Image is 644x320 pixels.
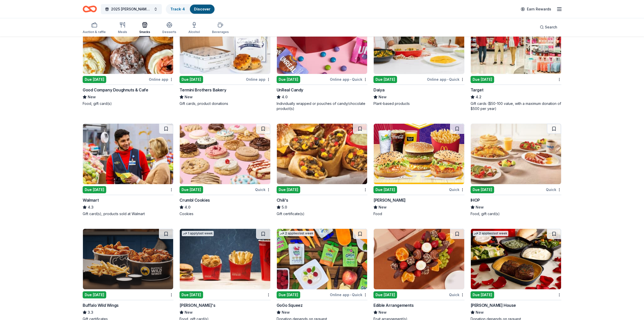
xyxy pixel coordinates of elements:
[546,186,561,193] div: Quick
[373,197,406,203] div: [PERSON_NAME]
[180,302,215,308] div: [PERSON_NAME]'s
[277,101,367,111] div: Individually wrapped or pouches of candy/chocolate product(s)
[379,204,387,210] span: New
[88,94,96,100] span: New
[277,302,303,308] div: GoGo Squeez
[373,76,397,83] div: Due [DATE]
[545,24,557,30] span: Search
[282,204,287,210] span: 5.0
[282,309,290,315] span: New
[83,211,173,216] div: Gift card(s), products sold at Walmart
[471,13,561,74] img: Image for Target
[101,4,162,14] button: 2025 [PERSON_NAME] auction
[88,309,93,315] span: 3.3
[379,94,387,100] span: New
[83,20,106,37] button: Auction & raffle
[471,291,494,298] div: Due [DATE]
[139,30,150,34] div: Snacks
[471,197,480,203] div: IHOP
[277,123,367,216] a: Image for Chili'sDue [DATE]Chili's5.0Gift certificate(s)
[166,4,215,14] button: Track· 4Discover
[476,204,484,210] span: New
[373,186,397,193] div: Due [DATE]
[373,302,414,308] div: Edible Arrangements
[185,309,193,315] span: New
[449,186,464,193] div: Quick
[277,211,367,216] div: Gift certificate(s)
[277,87,303,93] div: UnReal Candy
[180,186,203,193] div: Due [DATE]
[118,20,127,37] button: Meals
[374,124,464,184] img: Image for McDonald's
[473,231,508,236] div: 2 applies last week
[277,197,288,203] div: Chili's
[111,6,152,12] span: 2025 [PERSON_NAME] auction
[282,94,288,100] span: 4.0
[476,309,484,315] span: New
[373,101,464,106] div: Plant-based products
[373,13,464,106] a: Image for DaiyaDue [DATE]Online app•QuickDaiyaNewPlant-based products
[471,13,561,111] a: Image for Target3 applieslast weekDue [DATE]Target4.2Gift cards ($50-100 value, with a maximum do...
[83,13,173,106] a: Image for Good Company Doughnuts & CafeLocalDue [DATE]Online appGood Company Doughnuts & CafeNewF...
[471,124,561,184] img: Image for IHOP
[279,231,314,236] div: 2 applies last week
[83,302,119,308] div: Buffalo Wild Wings
[277,229,367,289] img: Image for GoGo Squeez
[471,211,561,216] div: Food, gift card(s)
[373,123,464,216] a: Image for McDonald'sDue [DATE]Quick[PERSON_NAME]NewFood
[449,292,464,298] div: Quick
[83,87,148,93] div: Good Company Doughnuts & Cafe
[170,7,185,11] a: Track· 4
[185,204,190,210] span: 4.0
[330,292,367,298] div: Online app Quick
[185,94,193,100] span: New
[180,87,226,93] div: Termini Brothers Bakery
[277,13,367,111] a: Image for UnReal Candy5 applieslast weekDue [DATE]Online app•QuickUnReal Candy4.0Individually wra...
[277,291,300,298] div: Due [DATE]
[277,186,300,193] div: Due [DATE]
[83,291,106,298] div: Due [DATE]
[118,30,127,34] div: Meals
[180,124,270,184] img: Image for Crumbl Cookies
[88,204,94,210] span: 4.3
[471,123,561,216] a: Image for IHOPDue [DATE]QuickIHOPNewFood, gift card(s)
[471,302,516,308] div: [PERSON_NAME] House
[180,13,270,106] a: Image for Termini Brothers Bakery5 applieslast weekDue [DATE]Online appTermini Brothers BakeryNew...
[373,291,397,298] div: Due [DATE]
[180,291,203,298] div: Due [DATE]
[139,20,150,37] button: Snacks
[350,293,351,297] span: •
[180,76,203,83] div: Due [DATE]
[83,101,173,106] div: Food, gift card(s)
[162,20,176,37] button: Desserts
[471,101,561,111] div: Gift cards ($50-100 value, with a maximum donation of $500 per year)
[255,186,271,193] div: Quick
[83,123,173,216] a: Image for WalmartDue [DATE]Walmart4.3Gift card(s), products sold at Walmart
[162,30,176,34] div: Desserts
[447,77,448,82] span: •
[212,20,229,37] button: Beverages
[277,13,367,74] img: Image for UnReal Candy
[277,124,367,184] img: Image for Chili's
[188,30,200,34] div: Alcohol
[476,94,481,100] span: 4.2
[330,76,367,83] div: Online app Quick
[379,309,387,315] span: New
[471,87,484,93] div: Target
[373,87,384,93] div: Daiya
[188,20,200,37] button: Alcohol
[471,76,494,83] div: Due [DATE]
[83,13,173,74] img: Image for Good Company Doughnuts & Cafe
[374,229,464,289] img: Image for Edible Arrangements
[180,123,270,216] a: Image for Crumbl CookiesDue [DATE]QuickCrumbl Cookies4.0Cookies
[83,30,106,34] div: Auction & raffle
[180,211,270,216] div: Cookies
[374,13,464,74] img: Image for Daiya
[536,22,561,32] button: Search
[180,197,210,203] div: Crumbl Cookies
[83,197,99,203] div: Walmart
[182,231,214,236] div: 1 apply last week
[212,30,229,34] div: Beverages
[83,229,173,289] img: Image for Buffalo Wild Wings
[427,76,464,83] div: Online app Quick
